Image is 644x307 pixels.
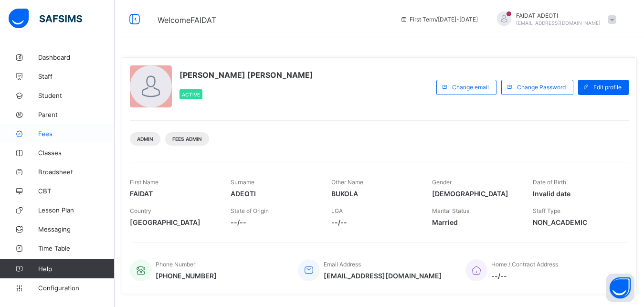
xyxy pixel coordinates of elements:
[38,73,115,80] span: Staff
[400,16,478,23] span: session/term information
[533,218,619,226] span: NON_ACADEMIC
[593,84,622,91] span: Edit profile
[9,9,82,29] img: safsims
[38,244,115,252] span: Time Table
[182,92,200,97] span: Active
[452,84,489,91] span: Change email
[432,179,452,186] span: Gender
[331,207,343,214] span: LGA
[533,190,619,198] span: Invalid date
[324,272,442,280] span: [EMAIL_ADDRESS][DOMAIN_NAME]
[38,149,115,157] span: Classes
[231,190,317,198] span: ADEOTI
[331,179,363,186] span: Other Name
[432,207,469,214] span: Marital Status
[137,136,153,142] span: Admin
[491,272,558,280] span: --/--
[432,218,518,226] span: Married
[38,111,115,118] span: Parent
[38,284,114,292] span: Configuration
[130,179,158,186] span: First Name
[156,261,195,268] span: Phone Number
[156,272,217,280] span: [PHONE_NUMBER]
[38,53,115,61] span: Dashboard
[38,130,115,138] span: Fees
[38,187,115,195] span: CBT
[130,207,151,214] span: Country
[130,218,216,226] span: [GEOGRAPHIC_DATA]
[172,136,202,142] span: Fees Admin
[231,207,269,214] span: State of Origin
[130,190,216,198] span: FAIDAT
[331,218,418,226] span: --/--
[231,179,254,186] span: Surname
[324,261,361,268] span: Email Address
[38,206,115,214] span: Lesson Plan
[38,225,115,233] span: Messaging
[38,265,114,273] span: Help
[491,261,558,268] span: Home / Contract Address
[38,168,115,176] span: Broadsheet
[331,190,418,198] span: BUKOLA
[432,190,518,198] span: [DEMOGRAPHIC_DATA]
[516,20,601,26] span: [EMAIL_ADDRESS][DOMAIN_NAME]
[517,84,566,91] span: Change Password
[179,70,313,80] span: [PERSON_NAME] [PERSON_NAME]
[533,207,560,214] span: Staff Type
[158,15,216,25] span: Welcome FAIDAT
[38,92,115,99] span: Student
[533,179,566,186] span: Date of Birth
[487,11,621,27] div: FAIDATADEOTI
[231,218,317,226] span: --/--
[516,12,601,19] span: FAIDAT ADEOTI
[606,274,634,302] button: Open asap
